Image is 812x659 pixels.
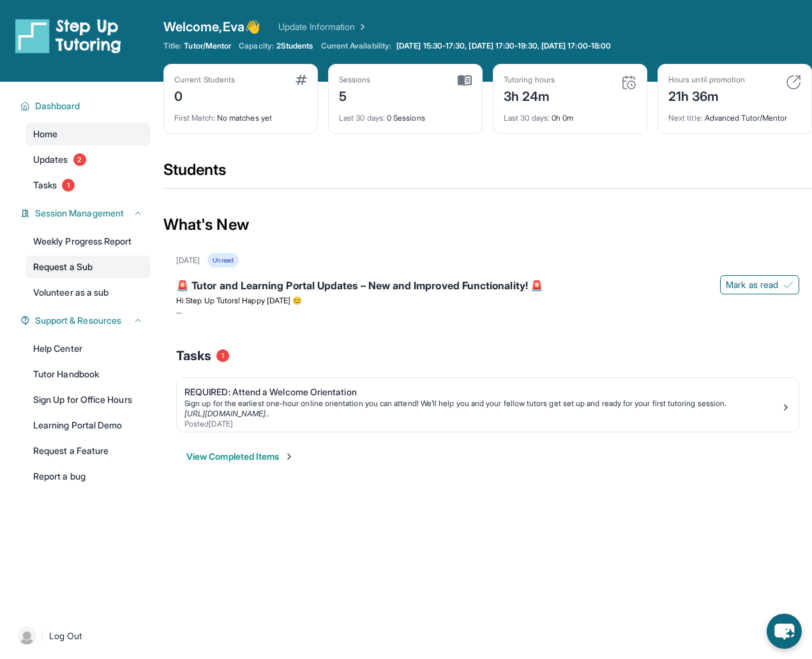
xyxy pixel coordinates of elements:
div: 21h 36m [668,85,745,105]
span: Session Management [35,207,124,220]
div: Tutoring hours [504,75,555,85]
span: Mark as read [726,278,778,291]
a: Updates2 [26,148,151,171]
a: Update Information [278,20,368,33]
span: 1 [62,179,75,192]
a: Tasks1 [26,174,151,197]
a: |Log Out [13,622,151,650]
span: | [41,628,44,644]
div: Sign up for the earliest one-hour online orientation you can attend! We’ll help you and your fell... [184,398,781,409]
span: Welcome, Eva 👋 [163,18,260,36]
button: chat-button [767,614,802,649]
a: Sign Up for Office Hours [26,388,151,411]
span: First Match : [174,113,215,123]
a: Learning Portal Demo [26,414,151,437]
span: Dashboard [35,100,80,112]
a: Home [26,123,151,146]
span: Last 30 days : [339,113,385,123]
a: Tutor Handbook [26,363,151,386]
button: Session Management [30,207,143,220]
div: 3h 24m [504,85,555,105]
span: Updates [33,153,68,166]
div: 0 [174,85,235,105]
span: Tutor/Mentor [184,41,231,51]
img: card [458,75,472,86]
div: 0h 0m [504,105,636,123]
a: [DATE] 15:30-17:30, [DATE] 17:30-19:30, [DATE] 17:00-18:00 [394,41,613,51]
div: Unread [207,253,238,268]
button: Support & Resources [30,314,143,327]
span: 1 [216,349,229,362]
span: Last 30 days : [504,113,550,123]
a: Volunteer as a sub [26,281,151,304]
img: Chevron Right [355,20,368,33]
div: Posted [DATE] [184,419,781,429]
span: [DATE] 15:30-17:30, [DATE] 17:30-19:30, [DATE] 17:00-18:00 [396,41,611,51]
div: 🚨 Tutor and Learning Portal Updates – New and Improved Functionality! 🚨 [176,278,799,296]
div: Students [163,160,812,188]
div: REQUIRED: Attend a Welcome Orientation [184,386,781,398]
span: 2 [73,153,86,166]
div: Hours until promotion [668,75,745,85]
button: Mark as read [720,275,799,294]
a: Report a bug [26,465,151,488]
a: [URL][DOMAIN_NAME].. [184,409,269,418]
span: Home [33,128,57,140]
div: [DATE] [176,255,200,266]
button: View Completed Items [186,450,294,463]
img: card [786,75,801,90]
img: user-img [18,627,36,645]
img: logo [15,18,121,54]
div: What's New [163,197,812,253]
a: Help Center [26,337,151,360]
span: Next title : [668,113,703,123]
img: Mark as read [783,280,793,290]
a: Weekly Progress Report [26,230,151,253]
span: Current Availability: [321,41,391,51]
span: Log Out [49,630,82,642]
div: Sessions [339,75,371,85]
a: Request a Feature [26,439,151,462]
button: Dashboard [30,100,143,112]
span: Title: [163,41,181,51]
span: Capacity: [239,41,274,51]
span: Tasks [33,179,57,192]
div: 5 [339,85,371,105]
div: Advanced Tutor/Mentor [668,105,801,123]
span: Hi Step Up Tutors! Happy [DATE] 😊 [176,296,302,305]
div: 0 Sessions [339,105,472,123]
img: card [621,75,636,90]
a: Request a Sub [26,255,151,278]
img: card [296,75,307,85]
span: 2 Students [276,41,313,51]
span: Tasks [176,347,211,365]
div: No matches yet [174,105,307,123]
span: Support & Resources [35,314,121,327]
a: REQUIRED: Attend a Welcome OrientationSign up for the earliest one-hour online orientation you ca... [177,378,799,432]
div: Current Students [174,75,235,85]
